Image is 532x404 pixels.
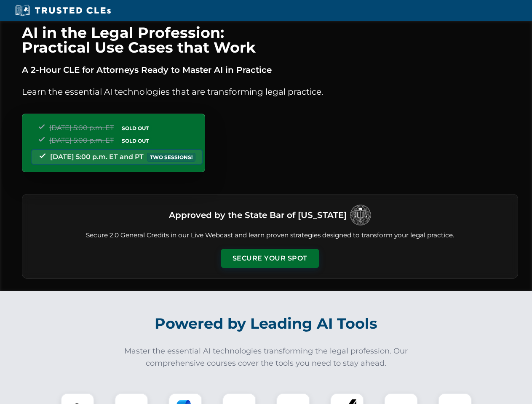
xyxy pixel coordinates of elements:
p: Master the essential AI technologies transforming the legal profession. Our comprehensive courses... [119,345,414,369]
button: Secure Your Spot [221,249,319,268]
h2: Powered by Leading AI Tools [33,309,500,338]
img: Trusted CLEs [13,4,113,17]
img: Logo [350,205,371,226]
p: Learn the essential AI technologies that are transforming legal practice. [22,85,518,98]
span: [DATE] 5:00 p.m. ET [49,124,114,132]
span: SOLD OUT [119,136,152,145]
p: Secure 2.0 General Credits in our Live Webcast and learn proven strategies designed to transform ... [32,231,508,240]
h3: Approved by the State Bar of [US_STATE] [169,207,347,223]
span: [DATE] 5:00 p.m. ET [49,136,114,144]
span: SOLD OUT [119,124,152,133]
h1: AI in the Legal Profession: Practical Use Cases that Work [22,25,518,55]
p: A 2-Hour CLE for Attorneys Ready to Master AI in Practice [22,63,518,77]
